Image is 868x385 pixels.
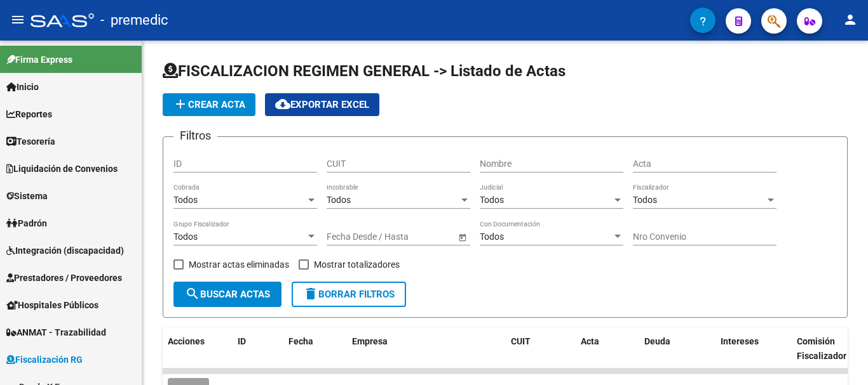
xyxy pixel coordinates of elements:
[6,216,47,230] span: Padrón
[292,282,406,307] button: Borrar Filtros
[511,336,531,346] span: CUIT
[327,195,351,205] span: Todos
[163,328,233,370] datatable-header-cell: Acciones
[384,232,446,242] input: Fecha fin
[303,289,395,300] span: Borrar Filtros
[303,286,318,301] mat-icon: delete
[168,336,205,346] span: Acciones
[327,232,373,242] input: Fecha inicio
[6,53,72,67] span: Firma Express
[792,328,868,370] datatable-header-cell: Comisión Fiscalizador
[163,62,566,80] span: FISCALIZACION REGIMEN GENERAL -> Listado de Actas
[6,162,118,176] span: Liquidación de Convenios
[314,257,400,272] span: Mostrar totalizadores
[456,230,469,244] button: Open calendar
[6,353,83,367] span: Fiscalización RG
[288,336,313,346] span: Fecha
[506,328,576,370] datatable-header-cell: CUIT
[265,93,379,116] button: Exportar EXCEL
[275,99,369,110] span: Exportar EXCEL
[639,328,715,370] datatable-header-cell: Deuda
[480,195,504,205] span: Todos
[100,6,168,34] span: - premedic
[825,342,855,372] iframe: Intercom live chat
[6,298,98,312] span: Hospitales Públicos
[6,189,48,203] span: Sistema
[633,195,657,205] span: Todos
[185,289,270,300] span: Buscar Actas
[10,12,25,27] mat-icon: menu
[6,134,55,148] span: Tesorería
[721,336,759,346] span: Intereses
[185,286,200,301] mat-icon: search
[843,12,858,27] mat-icon: person
[644,336,670,346] span: Deuda
[6,107,52,121] span: Reportes
[275,96,290,112] mat-icon: cloud_download
[173,127,217,145] h3: Filtros
[173,96,188,112] mat-icon: add
[576,328,639,370] datatable-header-cell: Acta
[581,336,599,346] span: Acta
[6,271,122,285] span: Prestadores / Proveedores
[6,80,39,94] span: Inicio
[352,336,388,346] span: Empresa
[480,232,504,242] span: Todos
[189,257,289,272] span: Mostrar actas eliminadas
[6,244,124,258] span: Integración (discapacidad)
[238,336,246,346] span: ID
[163,93,255,116] button: Crear Acta
[347,328,506,370] datatable-header-cell: Empresa
[283,328,347,370] datatable-header-cell: Fecha
[797,336,846,361] span: Comisión Fiscalizador
[173,232,198,242] span: Todos
[233,328,283,370] datatable-header-cell: ID
[173,282,281,307] button: Buscar Actas
[173,195,198,205] span: Todos
[715,328,792,370] datatable-header-cell: Intereses
[173,99,245,110] span: Crear Acta
[6,325,106,339] span: ANMAT - Trazabilidad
